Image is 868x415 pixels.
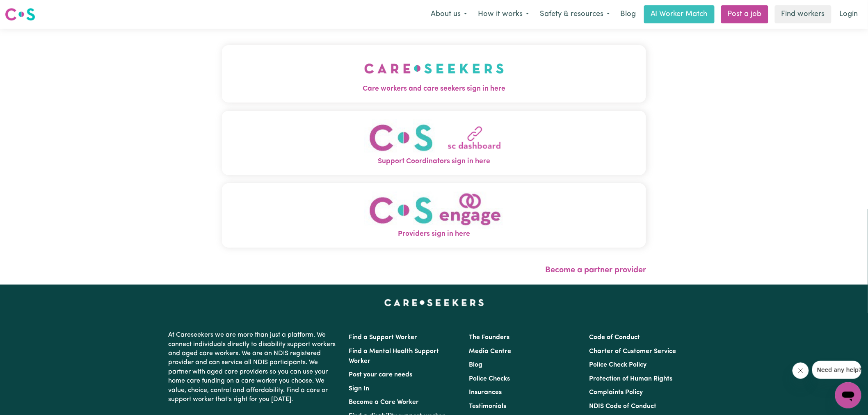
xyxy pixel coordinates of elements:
[349,385,369,392] a: Sign In
[384,299,484,306] a: Careseekers home page
[5,7,35,22] img: Careseekers logo
[812,361,861,379] iframe: Message from company
[222,183,646,248] button: Providers sign in here
[644,5,715,23] a: AI Worker Match
[589,389,643,396] a: Complaints Policy
[469,403,506,410] a: Testimonials
[349,372,412,378] a: Post your care needs
[222,229,646,239] span: Providers sign in here
[589,348,676,355] a: Charter of Customer Service
[473,6,535,23] button: How it works
[349,348,439,365] a: Find a Mental Health Support Worker
[349,399,419,406] a: Become a Care Worker
[222,45,646,103] button: Care workers and care seekers sign in here
[222,111,646,175] button: Support Coordinators sign in here
[425,6,473,23] button: About us
[349,334,417,341] a: Find a Support Worker
[589,362,647,368] a: Police Check Policy
[5,5,35,24] a: Careseekers logo
[615,5,641,23] a: Blog
[222,156,646,167] span: Support Coordinators sign in here
[721,5,768,23] a: Post a job
[545,266,646,274] a: Become a partner provider
[793,363,809,379] iframe: Close message
[469,362,482,368] a: Blog
[469,389,502,396] a: Insurances
[222,84,646,94] span: Care workers and care seekers sign in here
[835,382,861,408] iframe: Button to launch messaging window
[589,376,673,382] a: Protection of Human Rights
[5,6,50,12] span: Need any help?
[589,334,640,341] a: Code of Conduct
[469,376,510,382] a: Police Checks
[168,327,339,407] p: At Careseekers we are more than just a platform. We connect individuals directly to disability su...
[589,403,657,410] a: NDIS Code of Conduct
[535,6,615,23] button: Safety & resources
[835,5,863,23] a: Login
[469,334,509,341] a: The Founders
[469,348,511,355] a: Media Centre
[775,5,831,23] a: Find workers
